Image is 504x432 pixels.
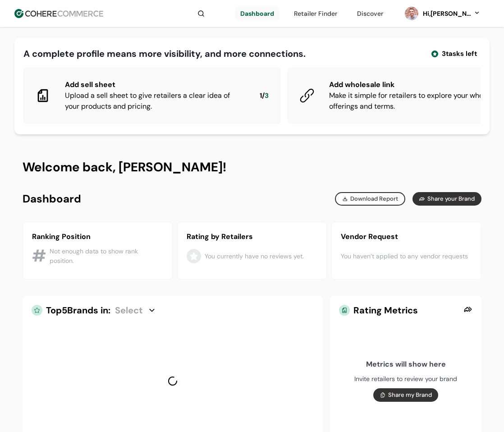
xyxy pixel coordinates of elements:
[14,9,103,18] img: Cohere Logo
[412,192,481,206] button: Share your Brand
[339,305,460,316] div: Rating Metrics
[46,305,110,316] span: Top 5 Brands in:
[260,91,262,101] span: 1
[442,49,477,59] span: 3 tasks left
[265,91,269,101] span: 3
[32,244,46,268] div: #
[354,374,457,384] div: Invite retailers to review your brand
[187,231,318,242] div: Rating by Retailers
[50,247,163,266] div: Not enough data to show rank position.
[405,7,418,20] img: sl_headshot_copy_7f67d2_.jpg
[422,9,481,18] button: Hi,[PERSON_NAME]
[65,79,245,90] div: Add sell sheet
[366,359,446,370] div: Metrics will show here
[262,91,265,101] span: /
[115,305,143,316] span: Select
[422,9,472,18] div: Hi, [PERSON_NAME]
[341,242,472,270] div: You haven’t applied to any vendor requests
[32,231,163,242] div: Ranking Position
[23,192,81,206] h2: Dashboard
[23,47,306,60] div: A complete profile means more visibility, and more connections.
[65,90,245,112] div: Upload a sell sheet to give retailers a clear idea of your products and pricing.
[23,159,481,176] h1: Welcome back, [PERSON_NAME]!
[373,388,438,402] button: Share my Brand
[341,231,472,242] div: Vendor Request
[335,192,405,206] button: Download Report
[205,252,304,261] div: You currently have no reviews yet.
